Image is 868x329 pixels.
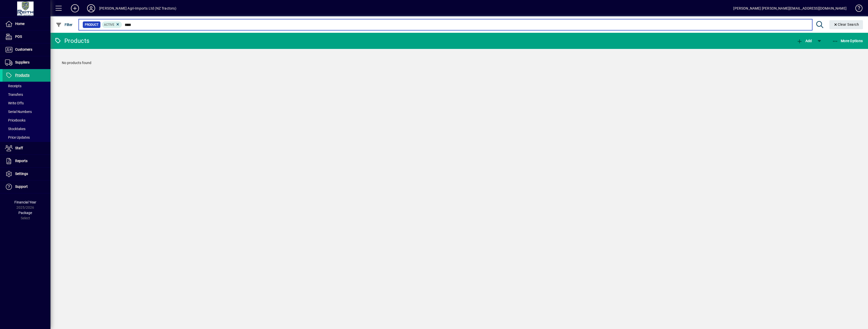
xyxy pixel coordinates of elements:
span: POS [15,35,22,39]
button: Filter [55,20,74,29]
span: Receipts [5,84,21,88]
a: POS [3,31,50,43]
a: Price Updates [3,133,50,142]
div: Products [54,37,89,45]
a: Reports [3,155,50,167]
span: Staff [15,146,23,150]
span: Support [15,185,28,189]
div: [PERSON_NAME] [PERSON_NAME][EMAIL_ADDRESS][DOMAIN_NAME] [733,4,847,12]
a: Stocktakes [3,125,50,133]
mat-chip: Activation Status: Active [102,21,122,28]
a: Knowledge Base [852,1,862,17]
span: Package [18,211,32,215]
span: Reports [15,159,28,163]
button: Profile [83,4,99,13]
div: [PERSON_NAME] Agri-Imports Ltd (NZ Tractors) [99,4,176,12]
span: Home [15,22,24,26]
span: More Options [832,39,863,43]
a: Settings [3,168,50,180]
span: Financial Year [14,200,36,204]
span: Write Offs [5,101,24,105]
a: Write Offs [3,99,50,107]
span: Add [797,39,812,43]
span: Settings [15,172,28,176]
button: Clear [829,20,863,29]
span: Product [85,22,98,27]
button: Add [795,36,813,45]
span: Transfers [5,93,23,97]
button: More Options [831,36,864,45]
div: No products found [57,55,862,71]
a: Support [3,181,50,193]
a: Suppliers [3,56,50,69]
a: Staff [3,142,50,155]
span: Active [104,23,114,26]
a: Home [3,18,50,30]
a: Transfers [3,90,50,99]
span: Products [15,73,30,77]
a: Receipts [3,82,50,90]
a: Serial Numbers [3,107,50,116]
span: Stocktakes [5,127,25,131]
a: Pricebooks [3,116,50,125]
span: Customers [15,47,32,51]
span: Clear Search [833,22,859,26]
span: Pricebooks [5,118,25,122]
span: Suppliers [15,60,30,64]
button: Add [67,4,83,13]
span: Price Updates [5,135,30,139]
span: Filter [56,23,73,27]
a: Customers [3,43,50,56]
span: Serial Numbers [5,110,32,114]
